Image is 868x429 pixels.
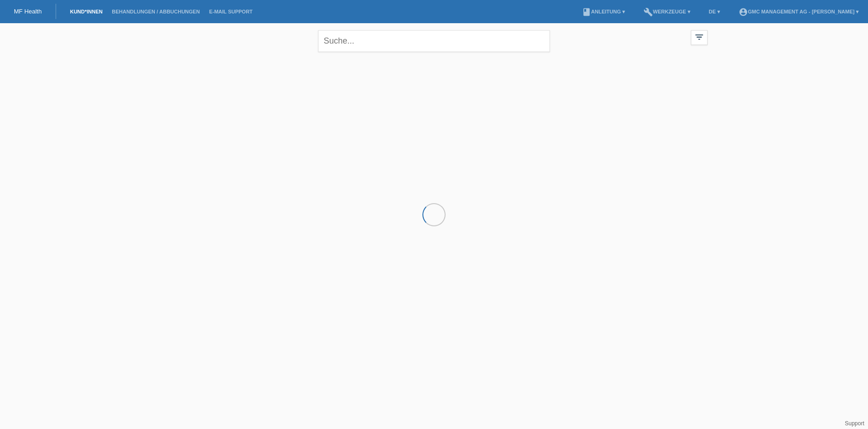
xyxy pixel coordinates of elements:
input: Suche... [318,30,550,52]
a: Support [845,420,864,427]
a: account_circleGMC Management AG - [PERSON_NAME] ▾ [734,9,863,14]
a: E-Mail Support [204,9,257,14]
i: build [644,7,653,17]
a: MF Health [14,8,42,15]
a: Kund*innen [65,9,107,14]
a: DE ▾ [704,9,725,14]
i: account_circle [739,7,748,17]
i: filter_list [694,32,704,42]
a: buildWerkzeuge ▾ [639,9,695,14]
a: bookAnleitung ▾ [577,9,630,14]
i: book [582,7,591,17]
a: Behandlungen / Abbuchungen [107,9,204,14]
